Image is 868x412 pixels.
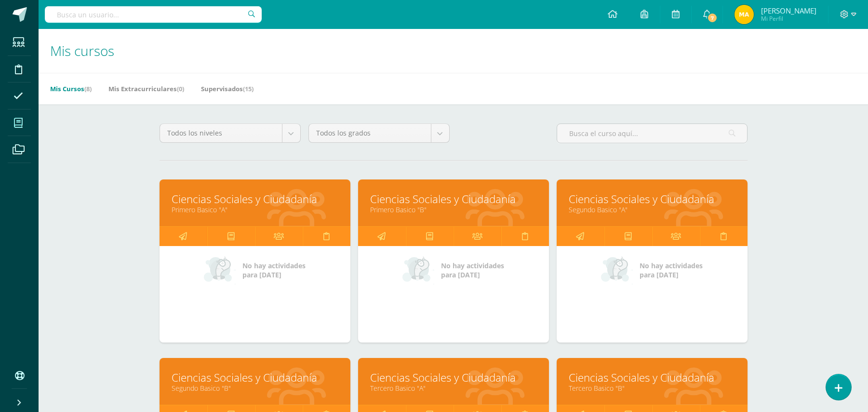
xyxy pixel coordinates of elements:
[734,5,754,24] img: 215b9c9539769b3c2cc1c8ca402366c2.png
[569,205,735,214] a: Segundo Basico "A"
[172,192,338,206] a: Ciencias Sociales y Ciudadanía
[761,14,816,23] span: Mi Perfil
[761,6,816,15] span: [PERSON_NAME]
[601,256,633,285] img: no_activities_small.png
[172,384,338,393] a: Segundo Basico "B"
[172,370,338,385] a: Ciencias Sociales y Ciudadanía
[569,370,735,385] a: Ciencias Sociales y Ciudadanía
[707,13,718,23] span: 7
[50,41,114,60] span: Mis cursos
[569,192,735,206] a: Ciencias Sociales y Ciudadanía
[402,256,434,285] img: no_activities_small.png
[167,124,275,142] span: Todos los niveles
[243,84,254,93] span: (15)
[204,256,236,285] img: no_activities_small.png
[108,81,184,96] a: Mis Extracurriculares(0)
[370,205,537,214] a: Primero Basico "B"
[370,370,537,385] a: Ciencias Sociales y Ciudadanía
[557,124,747,143] input: Busca el curso aquí...
[640,261,703,279] span: No hay actividades para [DATE]
[370,192,537,206] a: Ciencias Sociales y Ciudadanía
[84,84,92,93] span: (8)
[177,84,184,93] span: (0)
[316,124,424,142] span: Todos los grados
[242,261,306,279] span: No hay actividades para [DATE]
[441,261,504,279] span: No hay actividades para [DATE]
[309,124,449,142] a: Todos los grados
[201,81,254,96] a: Supervisados(15)
[569,384,735,393] a: Tercero Basico "B"
[50,81,92,96] a: Mis Cursos(8)
[370,384,537,393] a: Tercero Basico "A"
[160,124,300,142] a: Todos los niveles
[45,6,262,23] input: Busca un usuario...
[172,205,338,214] a: Primero Basico "A"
